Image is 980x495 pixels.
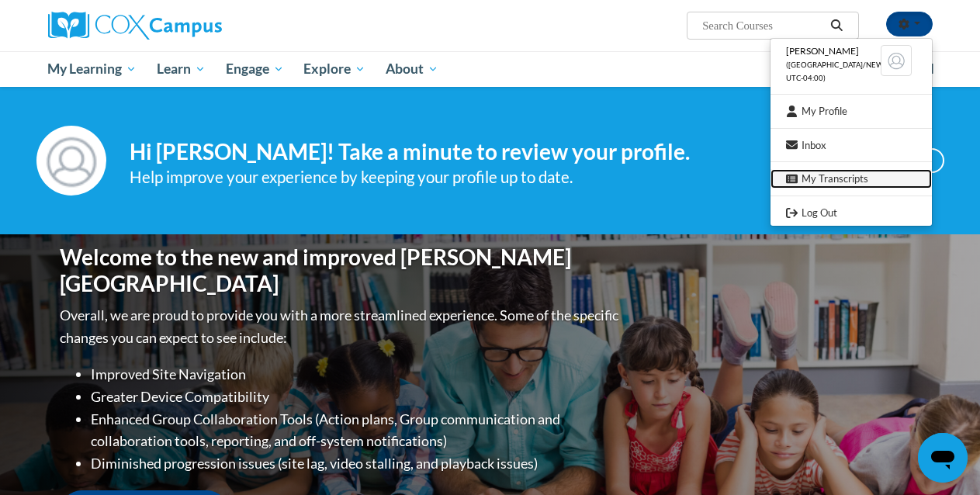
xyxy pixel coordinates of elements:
[786,61,907,82] span: ([GEOGRAPHIC_DATA]/New_York UTC-04:00)
[770,136,932,155] a: Inbox
[886,12,933,36] button: Account Settings
[48,12,327,40] a: Cox Campus
[293,51,376,87] a: Explore
[918,433,968,483] iframe: Button to launch messaging window
[770,203,932,223] a: Logout
[770,169,932,189] a: My Transcripts
[130,164,825,190] div: Help improve your experience by keeping your profile up to date.
[303,60,365,78] span: Explore
[786,45,859,57] span: [PERSON_NAME]
[91,408,622,453] li: Enhanced Group Collaboration Tools (Action plans, Group communication and collaboration tools, re...
[226,60,284,78] span: Engage
[770,102,932,121] a: My Profile
[47,60,137,78] span: My Learning
[48,12,222,40] img: Cox Campus
[60,244,622,296] h1: Welcome to the new and improved [PERSON_NAME][GEOGRAPHIC_DATA]
[36,51,944,87] div: Main menu
[825,16,848,35] button: Search
[38,51,147,87] a: My Learning
[130,139,825,165] h4: Hi [PERSON_NAME]! Take a minute to review your profile.
[147,51,216,87] a: Learn
[60,304,622,349] p: Overall, we are proud to provide you with a more streamlined experience. Some of the specific cha...
[91,386,622,408] li: Greater Device Compatibility
[386,60,438,78] span: About
[701,16,825,35] input: Search Courses
[216,51,294,87] a: Engage
[36,126,106,196] img: Profile Image
[91,363,622,386] li: Improved Site Navigation
[881,45,912,76] img: Learner Profile Avatar
[157,60,206,78] span: Learn
[91,452,622,475] li: Diminished progression issues (site lag, video stalling, and playback issues)
[376,51,448,87] a: About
